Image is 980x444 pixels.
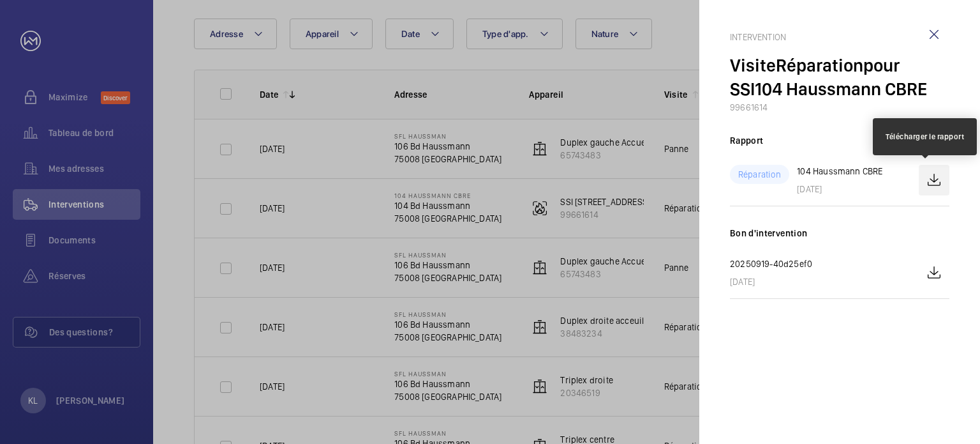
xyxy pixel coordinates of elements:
[730,101,949,114] p: 99661614
[730,227,949,240] h3: Bon d'intervention
[730,31,949,43] h2: Intervention
[730,165,789,184] div: Réparation
[755,78,927,100] span: 104 Haussmann CBRE
[730,54,776,76] span: Visite
[797,183,882,195] p: [DATE]
[730,134,949,147] h3: Rapport
[797,165,882,178] p: 104 Haussmann CBRE
[886,131,964,142] div: Télécharger le rapport
[776,54,863,76] span: Réparation
[730,257,812,270] p: 20250919-40d25ef0
[730,275,812,288] p: [DATE]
